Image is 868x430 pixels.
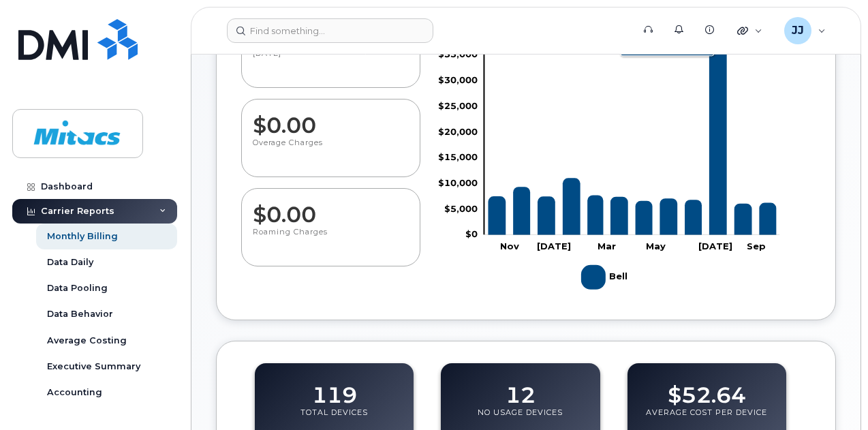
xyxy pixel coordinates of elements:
tspan: [DATE] [537,241,571,251]
tspan: $30,000 [438,74,478,85]
dd: $0.00 [253,99,409,138]
tspan: $20,000 [438,125,478,136]
tspan: May [647,241,666,251]
g: Bell [581,260,630,295]
p: [DATE] [253,48,409,73]
tspan: $10,000 [438,177,478,188]
tspan: Sep [747,241,766,251]
span: JJ [792,22,804,39]
tspan: $25,000 [438,99,478,110]
tspan: $35,000 [438,48,478,59]
tspan: $0 [465,228,478,239]
div: Quicklinks [728,17,772,44]
tspan: $15,000 [438,151,478,162]
input: Find something... [227,18,433,43]
dd: 119 [312,369,357,408]
dd: $0.00 [253,189,409,227]
p: Roaming Charges [253,227,409,251]
dd: 12 [506,369,536,408]
tspan: Mar [598,241,616,251]
tspan: $5,000 [444,202,478,213]
dd: $52.64 [668,369,746,408]
tspan: Nov [500,241,519,251]
tspan: [DATE] [698,241,732,251]
g: Chart [438,22,780,294]
div: Jamie Jones [775,17,835,44]
p: Overage Charges [253,138,409,162]
g: Legend [581,260,630,295]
